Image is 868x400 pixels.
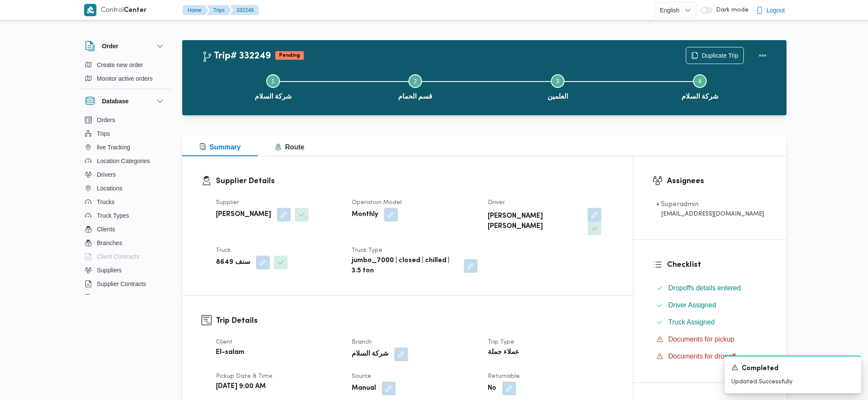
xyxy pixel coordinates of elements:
[754,47,771,64] button: Actions
[668,336,734,343] span: Documents for pickup
[653,281,767,295] button: Dropoffs details entered
[398,91,432,102] span: قسم الحمام
[82,140,169,154] button: live Tracking
[731,377,854,386] p: Updated Successfully
[97,128,110,139] span: Trips
[97,169,116,180] span: Drivers
[653,350,767,363] button: Documents for dropoff
[216,382,266,392] b: [DATE] 9:00 AM
[216,374,273,379] span: Pickup date & time
[713,7,749,14] span: Dark mode
[82,181,169,195] button: Locations
[653,298,767,312] button: Driver Assigned
[216,175,614,187] h3: Supplier Details
[742,364,778,374] span: Completed
[668,283,741,293] span: Dropoffs details entered
[488,339,514,345] span: Trip Type
[216,248,231,253] span: Truck
[488,200,505,205] span: Driver
[667,259,767,271] h3: Checklist
[352,374,371,379] span: Source
[656,199,764,219] span: • Superadmin mostafa.elrouby@illa.com.eg
[667,175,767,187] h3: Assignees
[344,64,487,108] button: قسم الحمام
[97,73,153,84] span: Monitor active orders
[731,363,854,374] div: Notification
[97,60,143,70] span: Create new order
[82,222,169,236] button: Clients
[97,197,114,207] span: Trucks
[82,113,169,127] button: Orders
[82,291,169,304] button: Devices
[216,339,233,345] span: Client
[82,277,169,291] button: Supplier Contracts
[183,5,208,15] button: Home
[82,250,169,263] button: Client Contracts
[271,78,275,85] span: 1
[97,224,115,234] span: Clients
[686,47,744,64] button: Duplicate Trip
[216,315,614,327] h3: Trip Details
[556,78,559,85] span: 3
[668,334,734,345] span: Documents for pickup
[82,168,169,181] button: Drivers
[668,317,715,327] span: Truck Assigned
[97,292,118,303] span: Devices
[97,115,115,125] span: Orders
[698,78,702,85] span: 4
[97,210,129,221] span: Truck Types
[352,210,378,220] b: Monthly
[668,353,736,360] span: Documents for dropoff
[9,366,36,391] iframe: chat widget
[668,284,741,292] span: Dropoffs details entered
[488,211,582,232] b: [PERSON_NAME] [PERSON_NAME]
[279,53,300,58] b: Pending
[82,263,169,277] button: Suppliers
[97,238,122,248] span: Branches
[216,347,245,358] b: El-salam
[97,142,130,152] span: live Tracking
[78,113,172,298] div: Database
[488,347,519,358] b: عملاء جملة
[668,351,736,362] span: Documents for dropoff
[216,200,239,205] span: Supplier
[352,256,457,276] b: jumbo_7000 | closed | chilled | 3.5 ton
[668,318,715,326] span: Truck Assigned
[199,143,241,151] span: Summary
[207,5,231,15] button: Trips
[102,41,118,51] h3: Order
[275,143,304,151] span: Route
[653,333,767,346] button: Documents for pickup
[414,78,417,85] span: 2
[668,301,716,309] span: Driver Assigned
[656,199,764,210] div: • Superadmin
[97,251,140,262] span: Client Contracts
[82,209,169,222] button: Truck Types
[352,349,388,359] b: شركة السلام
[766,5,785,15] span: Logout
[702,50,738,61] span: Duplicate Trip
[352,248,382,253] span: Truck Type
[82,195,169,209] button: Trucks
[656,210,764,219] div: [EMAIL_ADDRESS][DOMAIN_NAME]
[97,265,122,275] span: Suppliers
[85,96,165,106] button: Database
[97,156,150,166] span: Location Categories
[97,183,122,193] span: Locations
[216,210,271,220] b: [PERSON_NAME]
[275,51,304,60] span: Pending
[82,236,169,250] button: Branches
[629,64,772,108] button: شركة السلام
[668,300,716,310] span: Driver Assigned
[78,58,172,89] div: Order
[486,64,629,108] button: العلمين
[82,127,169,140] button: Trips
[352,200,402,205] span: Operation Model
[82,72,169,85] button: Monitor active orders
[682,91,718,102] span: شركة السلام
[82,154,169,168] button: Location Categories
[488,383,496,394] b: No
[488,374,520,379] span: Returnable
[230,5,259,15] button: 332249
[216,257,250,268] b: 8649 سنف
